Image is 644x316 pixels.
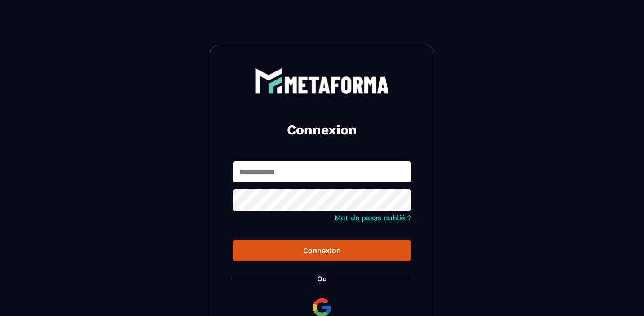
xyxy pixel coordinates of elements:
a: logo [233,68,411,94]
h2: Connexion [243,121,401,139]
p: Ou [317,275,327,283]
a: Mot de passe oublié ? [335,214,411,222]
button: Connexion [233,240,411,261]
div: Connexion [240,246,404,255]
img: logo [255,68,389,94]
